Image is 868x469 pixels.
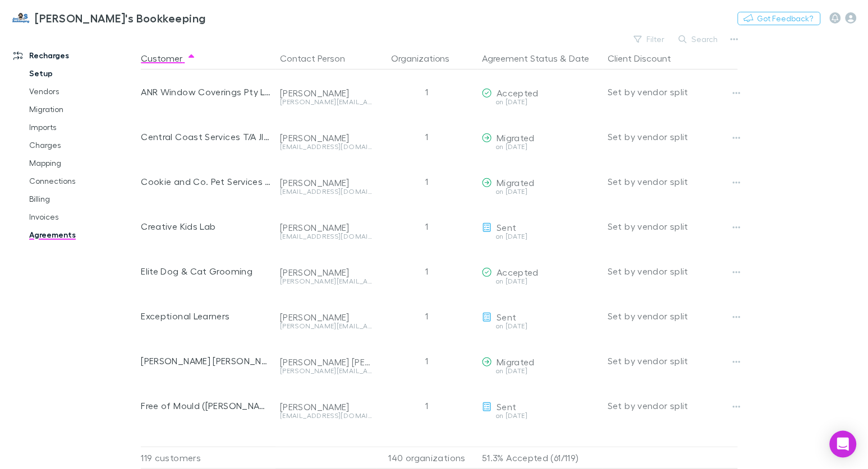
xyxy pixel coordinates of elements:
div: Set by vendor split [608,114,738,159]
div: 140 organizations [376,447,477,469]
div: 1 [376,159,477,204]
button: Contact Person [280,47,359,69]
a: Charges [18,136,139,154]
div: on [DATE] [482,188,599,195]
img: Jim's Bookkeeping's Logo [11,11,30,25]
a: [PERSON_NAME]'s Bookkeeping [4,4,213,31]
div: Set by vendor split [608,159,738,204]
div: Central Coast Services T/A JIm's Pool Care [GEOGRAPHIC_DATA] and [GEOGRAPHIC_DATA] [141,114,271,159]
div: on [DATE] [482,278,599,285]
button: Organizations [391,47,463,69]
div: Exceptional Learners [141,294,271,338]
div: & [482,47,599,69]
div: 1 [376,249,477,294]
div: Set by vendor split [608,383,738,428]
div: Creative Kids Lab [141,204,271,249]
div: [PERSON_NAME] [PERSON_NAME] [280,356,372,368]
button: Date [569,47,589,69]
h3: [PERSON_NAME]'s Bookkeeping [35,11,205,25]
div: 1 [376,114,477,159]
div: on [DATE] [482,99,599,105]
div: 1 [376,294,477,338]
div: 1 [376,383,477,428]
div: Cookie and Co. Pet Services Pty Ltd [141,159,271,204]
button: Agreement Status [482,47,558,69]
a: Connections [18,172,139,190]
button: Customer [141,47,196,69]
span: Accepted [497,87,539,98]
div: 1 [376,69,477,114]
div: [PERSON_NAME] [280,401,372,412]
div: [EMAIL_ADDRESS][DOMAIN_NAME] [280,446,372,457]
span: Accepted [497,267,539,277]
span: Migrated [497,356,535,367]
div: 1 [376,338,477,383]
div: Set by vendor split [608,249,738,294]
div: [PERSON_NAME][EMAIL_ADDRESS][DOMAIN_NAME] [280,323,372,329]
div: Free of Mould ([PERSON_NAME]'s Pool Care [GEOGRAPHIC_DATA]) [141,383,271,428]
div: on [DATE] [482,143,599,150]
div: Set by vendor split [608,204,738,249]
button: Search [673,32,724,46]
a: Mapping [18,154,139,172]
a: Imports [18,118,139,136]
div: [PERSON_NAME] [280,312,372,323]
div: [PERSON_NAME][EMAIL_ADDRESS][DOMAIN_NAME] [280,278,372,285]
div: 119 customers [141,447,275,469]
div: Set by vendor split [608,69,738,114]
button: Got Feedback? [738,12,821,25]
div: ANR Window Coverings Pty Ltd trading [PERSON_NAME]'s flyscreens & blinds [141,69,271,114]
div: Open Intercom Messenger [830,431,857,458]
div: [PERSON_NAME] [280,267,372,278]
span: Migrated [497,132,535,143]
a: Billing [18,190,139,208]
div: on [DATE] [482,233,599,240]
div: Set by vendor split [608,338,738,383]
div: on [DATE] [482,412,599,419]
div: [EMAIL_ADDRESS][DOMAIN_NAME] [280,188,372,195]
p: 51.3% Accepted (61/119) [482,447,599,468]
div: [PERSON_NAME] [280,87,372,99]
div: 1 [376,204,477,249]
a: Agreements [18,226,139,244]
a: Vendors [18,82,139,100]
div: [EMAIL_ADDRESS][DOMAIN_NAME] [280,233,372,240]
div: [PERSON_NAME][EMAIL_ADDRESS][PERSON_NAME][DOMAIN_NAME] [280,368,372,374]
div: [EMAIL_ADDRESS][DOMAIN_NAME] [280,143,372,150]
div: on [DATE] [482,368,599,374]
button: Client Discount [608,47,685,69]
span: Sent [497,312,516,322]
div: [PERSON_NAME] [280,177,372,188]
a: Recharges [2,47,139,64]
span: Sent [497,222,516,233]
div: on [DATE] [482,323,599,329]
div: [EMAIL_ADDRESS][DOMAIN_NAME] [280,412,372,419]
div: [PERSON_NAME] [PERSON_NAME] [141,338,271,383]
div: [PERSON_NAME] [280,222,372,233]
a: Setup [18,64,139,82]
div: Elite Dog & Cat Grooming [141,249,271,294]
a: Migration [18,100,139,118]
div: [PERSON_NAME] [280,132,372,143]
div: Set by vendor split [608,294,738,338]
span: Migrated [497,177,535,188]
a: Invoices [18,208,139,226]
span: Accepted [497,446,539,457]
div: [PERSON_NAME][EMAIL_ADDRESS][DOMAIN_NAME][PERSON_NAME] [280,99,372,105]
button: Filter [628,32,671,46]
span: Sent [497,401,516,412]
